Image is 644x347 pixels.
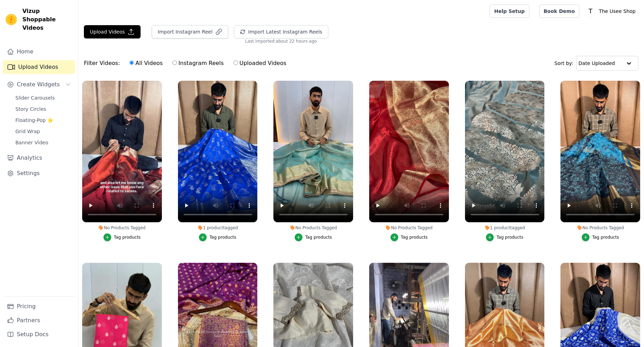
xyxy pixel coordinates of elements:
[15,117,53,124] span: Floating-Pop ⭐
[178,225,258,231] div: 1 product tagged
[84,25,141,38] button: Upload Videos
[15,94,55,101] span: Slider Carousels
[588,8,593,15] text: T
[245,38,317,44] span: Last imported: about 22 hours ago
[486,233,523,241] button: Tag products
[22,7,72,32] span: Vizup Shoppable Videos
[3,313,75,327] a: Partners
[3,78,75,92] button: Create Widgets
[585,5,638,17] button: T The Usee Shop
[199,233,236,241] button: Tag products
[129,59,163,68] label: All Videos
[465,225,545,231] div: 1 product tagged
[152,25,228,38] button: Import Instagram Reel
[11,126,75,136] a: Grid Wrap
[6,14,17,25] img: Vizup
[295,233,332,241] button: Tag products
[11,93,75,103] a: Slider Carousels
[129,60,134,65] input: All Videos
[554,56,639,71] div: Sort by:
[3,166,75,180] a: Settings
[84,55,290,71] div: Filter Videos:
[496,234,523,240] div: Tag products
[11,115,75,125] a: Floating-Pop ⭐
[401,234,428,240] div: Tag products
[3,60,75,74] a: Upload Videos
[233,59,287,68] label: Uploaded Videos
[172,59,224,68] label: Instagram Reels
[391,233,428,241] button: Tag products
[82,225,162,231] div: No Products Tagged
[172,60,177,65] input: Instagram Reels
[209,234,236,240] div: Tag products
[234,60,238,65] input: Uploaded Videos
[560,225,640,231] div: No Products Tagged
[11,104,75,114] a: Story Circles
[15,139,48,146] span: Banner Video
[3,151,75,165] a: Analytics
[3,299,75,313] a: Pricing
[592,234,619,240] div: Tag products
[582,233,619,241] button: Tag products
[17,80,60,89] span: Create Widgets
[305,234,332,240] div: Tag products
[596,5,638,17] p: The Usee Shop
[489,5,529,18] a: Help Setup
[15,128,40,135] span: Grid Wrap
[103,233,141,241] button: Tag products
[15,106,46,113] span: Story Circles
[273,225,353,231] div: No Products Tagged
[11,138,75,147] a: Banner Video
[369,225,449,231] div: No Products Tagged
[234,25,328,38] button: Import Latest Instagram Reels
[3,45,75,59] a: Home
[539,5,579,18] a: Book Demo
[3,327,75,341] a: Setup Docs
[114,234,141,240] div: Tag products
